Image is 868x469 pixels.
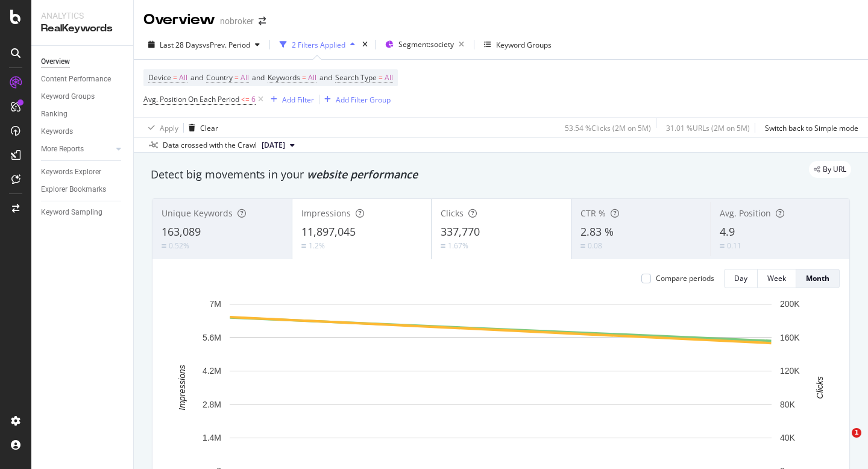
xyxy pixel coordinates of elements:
[41,125,73,138] div: Keywords
[220,15,254,27] div: nobroker
[580,224,614,239] span: 2.83 %
[41,183,106,196] div: Explorer Bookmarks
[767,273,786,283] div: Week
[448,241,468,251] div: 1.67%
[41,108,125,121] a: Ranking
[796,269,840,288] button: Month
[780,333,800,342] text: 160K
[780,299,800,309] text: 200K
[41,55,125,68] a: Overview
[380,35,469,54] button: Segment:society
[41,10,124,22] div: Analytics
[666,123,750,133] div: 31.01 % URLs ( 2M on 5M )
[809,161,851,178] div: legacy label
[336,95,391,105] div: Add Filter Group
[162,207,233,219] span: Unique Keywords
[319,92,391,107] button: Add Filter Group
[268,72,300,83] span: Keywords
[177,365,187,410] text: Impressions
[760,118,858,137] button: Switch back to Simple mode
[200,123,218,133] div: Clear
[160,123,178,133] div: Apply
[302,72,306,83] span: =
[815,376,825,398] text: Clicks
[203,400,221,409] text: 2.8M
[734,273,747,283] div: Day
[173,72,177,83] span: =
[179,69,187,86] span: All
[163,140,257,151] div: Data crossed with the Crawl
[143,118,178,137] button: Apply
[206,72,233,83] span: Country
[308,69,316,86] span: All
[823,166,846,173] span: By URL
[588,241,602,251] div: 0.08
[758,269,796,288] button: Week
[780,400,796,409] text: 80K
[143,35,265,54] button: Last 28 DaysvsPrev. Period
[203,333,221,342] text: 5.6M
[162,244,166,248] img: Equal
[41,108,68,121] div: Ranking
[41,183,125,196] a: Explorer Bookmarks
[257,138,300,153] button: [DATE]
[241,94,250,104] span: <=
[806,273,829,283] div: Month
[259,17,266,25] div: arrow-right-arrow-left
[203,366,221,376] text: 4.2M
[580,207,606,219] span: CTR %
[827,428,856,457] iframe: Intercom live chat
[319,72,332,83] span: and
[565,123,651,133] div: 53.54 % Clicks ( 2M on 5M )
[41,125,125,138] a: Keywords
[479,35,556,54] button: Keyword Groups
[496,40,552,50] div: Keyword Groups
[41,90,95,103] div: Keyword Groups
[143,10,215,30] div: Overview
[41,166,101,178] div: Keywords Explorer
[41,90,125,103] a: Keyword Groups
[41,206,102,219] div: Keyword Sampling
[656,273,714,283] div: Compare periods
[282,95,314,105] div: Add Filter
[190,72,203,83] span: and
[720,207,771,219] span: Avg. Position
[309,241,325,251] div: 1.2%
[360,39,370,51] div: times
[301,224,356,239] span: 11,897,045
[301,207,351,219] span: Impressions
[162,224,201,239] span: 163,089
[41,73,125,86] a: Content Performance
[252,72,265,83] span: and
[292,40,345,50] div: 2 Filters Applied
[441,244,445,248] img: Equal
[203,40,250,50] span: vs Prev. Period
[262,140,285,151] span: 2025 Sep. 1st
[266,92,314,107] button: Add Filter
[441,224,480,239] span: 337,770
[724,269,758,288] button: Day
[41,73,111,86] div: Content Performance
[41,143,113,156] a: More Reports
[765,123,858,133] div: Switch back to Simple mode
[385,69,393,86] span: All
[41,22,124,36] div: RealKeywords
[41,143,84,156] div: More Reports
[335,72,377,83] span: Search Type
[727,241,741,251] div: 0.11
[720,244,725,248] img: Equal
[241,69,249,86] span: All
[441,207,464,219] span: Clicks
[398,39,454,49] span: Segment: society
[720,224,735,239] span: 4.9
[251,91,256,108] span: 6
[234,72,239,83] span: =
[184,118,218,137] button: Clear
[203,433,221,442] text: 1.4M
[379,72,383,83] span: =
[160,40,203,50] span: Last 28 Days
[148,72,171,83] span: Device
[780,433,796,442] text: 40K
[580,244,585,248] img: Equal
[780,366,800,376] text: 120K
